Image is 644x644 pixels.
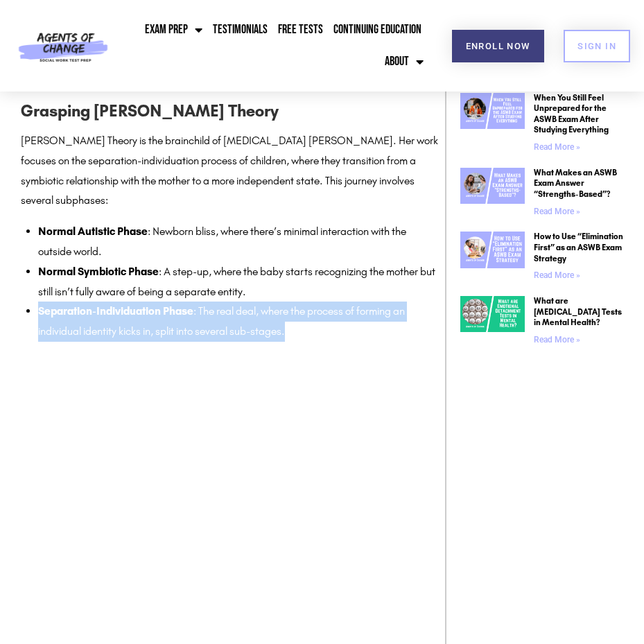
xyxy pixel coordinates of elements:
[38,262,438,302] li: : A step-up, where the baby starts recognizing the mother but still isn’t fully aware of being a ...
[534,232,623,263] a: How to Use “Elimination First” as an ASWB Exam Strategy
[38,304,193,317] strong: Separation-Individuation Phase
[460,93,525,157] a: When You Still Feel Unprepared for the ASWB Exam After Studying Everything
[381,46,427,78] a: About
[21,98,438,124] h3: Grasping [PERSON_NAME] Theory
[137,14,427,78] nav: Menu
[460,296,525,332] img: What are Emotional Detachment Tests in Mental Health
[38,302,438,342] li: : The real deal, where the process of forming an individual identity kicks in, split into several...
[460,232,525,286] a: How to Use “Elimination First” as an ASWB Exam Strategy
[141,14,206,46] a: Exam Prep
[38,222,438,262] li: : Newborn bliss, where there’s minimal interaction with the outside world.
[466,42,530,51] span: Enroll Now
[275,14,327,46] a: Free Tests
[534,270,580,280] a: Read more about How to Use “Elimination First” as an ASWB Exam Strategy
[534,93,609,135] a: When You Still Feel Unprepared for the ASWB Exam After Studying Everything
[330,14,425,46] a: Continuing Education
[534,296,622,327] a: What are [MEDICAL_DATA] Tests in Mental Health?
[460,168,525,222] a: What Makes an ASWB Exam Answer “Strengths-Based”
[38,225,148,238] strong: Normal Autistic Phase
[460,232,525,268] img: How to Use “Elimination First” as an ASWB Exam Strategy
[38,265,159,278] strong: Normal Symbiotic Phase
[460,93,525,129] img: When You Still Feel Unprepared for the ASWB Exam After Studying Everything
[534,168,617,199] a: What Makes an ASWB Exam Answer “Strengths-Based”?
[534,142,580,152] a: Read more about When You Still Feel Unprepared for the ASWB Exam After Studying Everything
[460,168,525,204] img: What Makes an ASWB Exam Answer “Strengths-Based”
[460,296,525,350] a: What are Emotional Detachment Tests in Mental Health
[209,14,271,46] a: Testimonials
[564,30,630,62] a: SIGN IN
[534,207,580,216] a: Read more about What Makes an ASWB Exam Answer “Strengths-Based”?
[452,30,544,62] a: Enroll Now
[577,42,616,51] span: SIGN IN
[21,131,438,211] p: [PERSON_NAME] Theory is the brainchild of [MEDICAL_DATA] [PERSON_NAME]. Her work focuses on the s...
[534,335,580,345] a: Read more about What are Emotional Detachment Tests in Mental Health?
